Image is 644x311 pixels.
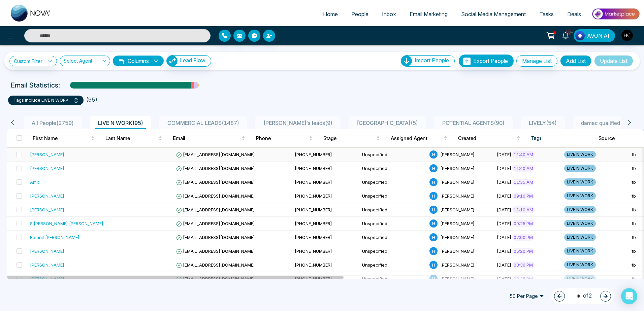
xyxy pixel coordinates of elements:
[497,207,511,212] span: [DATE]
[429,192,438,200] span: H
[461,11,526,18] span: Social Media Management
[564,220,596,227] span: LIVE N WORK
[30,151,64,158] div: [PERSON_NAME]
[359,203,427,217] td: Unspecified
[440,221,475,226] span: [PERSON_NAME]
[415,57,449,64] span: Import People
[454,8,533,21] a: Social Media Management
[516,55,557,67] button: Manage List
[429,164,438,172] span: H
[351,11,368,18] span: People
[345,8,375,21] a: People
[166,55,211,67] button: Lead Flow
[440,166,475,171] span: [PERSON_NAME]
[176,221,255,226] span: [EMAIL_ADDRESS][DOMAIN_NAME]
[497,221,511,226] span: [DATE]
[429,261,438,269] span: H
[295,193,332,199] span: [PHONE_NUMBER]
[391,134,442,142] span: Assigned Agent
[176,248,255,254] span: [EMAIL_ADDRESS][DOMAIN_NAME]
[440,152,475,157] span: [PERSON_NAME]
[453,129,526,148] th: Created
[354,119,421,126] span: [GEOGRAPHIC_DATA] ( 5 )
[410,11,448,18] span: Email Marketing
[295,221,332,226] span: [PHONE_NUMBER]
[512,206,535,213] span: 11:10 AM
[573,291,592,301] span: of 2
[429,150,438,159] span: H
[575,31,585,40] img: Lead Flow
[153,58,159,64] span: down
[385,129,453,148] th: Assigned Agent
[564,206,596,213] span: LIVE N WORK
[591,6,640,22] img: Market-place.gif
[497,179,511,185] span: [DATE]
[512,165,535,172] span: 11:40 AM
[323,134,375,142] span: Stage
[176,179,255,185] span: [EMAIL_ADDRESS][DOMAIN_NAME]
[30,193,64,199] div: [PERSON_NAME]
[295,235,332,240] span: [PHONE_NUMBER]
[564,151,596,158] span: LIVE N WORK
[497,166,511,171] span: [DATE]
[429,247,438,255] span: H
[176,235,255,240] span: [EMAIL_ADDRESS][DOMAIN_NAME]
[512,234,534,241] span: 07:00 PM
[295,179,332,185] span: [PHONE_NUMBER]
[164,55,211,67] a: Lead FlowLead Flow
[113,56,164,66] button: Columnsdown
[180,57,205,64] span: Lead Flow
[30,262,64,268] div: [PERSON_NAME]
[167,129,251,148] th: Email
[512,151,535,158] span: 11:40 AM
[440,248,475,254] span: [PERSON_NAME]
[578,119,637,126] span: damac qualified ( 103 )
[295,262,332,268] span: [PHONE_NUMBER]
[359,148,427,162] td: Unspecified
[316,8,345,21] a: Home
[359,162,427,175] td: Unspecified
[176,262,255,268] span: [EMAIL_ADDRESS][DOMAIN_NAME]
[29,119,76,126] span: All People ( 2759 )
[86,96,97,104] li: ( 95 )
[13,97,78,104] p: tags include LIVE N WORK
[318,129,385,148] th: Stage
[497,152,511,157] span: [DATE]
[429,206,438,214] span: H
[497,248,511,254] span: [DATE]
[459,55,514,67] button: Export People
[382,11,396,18] span: Inbox
[539,11,554,18] span: Tasks
[440,207,475,212] span: [PERSON_NAME]
[359,258,427,272] td: Unspecified
[30,234,79,241] div: Ramnit [PERSON_NAME]
[533,8,560,21] a: Tasks
[403,8,454,21] a: Email Marketing
[560,8,588,21] a: Deals
[251,129,318,148] th: Phone
[512,193,534,199] span: 09:10 PM
[564,192,596,200] span: LIVE N WORK
[30,248,64,254] div: [PERSON_NAME]
[458,134,515,142] span: Created
[105,134,157,142] span: Last Name
[564,261,596,269] span: LIVE N WORK
[440,119,507,126] span: POTENTIAL AGENTS ( 90 )
[30,179,39,185] div: Amit
[621,288,637,304] div: Open Intercom Messenger
[33,134,90,142] span: First Name
[526,119,559,126] span: LIVELY ( 54 )
[359,217,427,231] td: Unspecified
[587,32,609,40] span: AVON AI
[261,119,335,126] span: [PERSON_NAME]'s leads ( 9 )
[359,272,427,286] td: Unspecified
[359,175,427,189] td: Unspecified
[566,29,572,35] span: 10+
[564,165,596,172] span: LIVE N WORK
[512,262,534,268] span: 03:30 PM
[100,129,167,148] th: Last Name
[176,166,255,171] span: [EMAIL_ADDRESS][DOMAIN_NAME]
[440,235,475,240] span: [PERSON_NAME]
[295,166,332,171] span: [PHONE_NUMBER]
[11,5,51,22] img: Nova CRM Logo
